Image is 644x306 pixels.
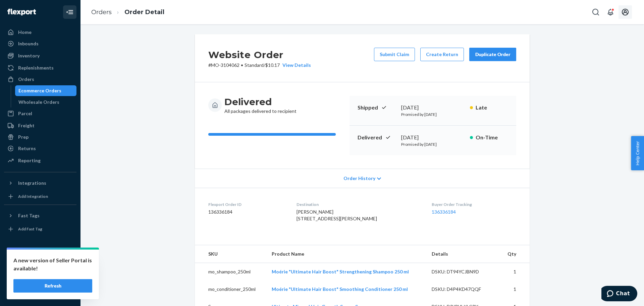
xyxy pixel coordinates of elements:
[358,134,396,141] p: Delivered
[18,40,39,47] div: Inbounds
[280,62,311,69] button: View Details
[124,8,164,16] a: Order Detail
[86,2,170,22] ol: breadcrumbs
[4,178,76,188] button: Integrations
[15,97,77,107] a: Wholesale Orders
[4,253,76,264] a: Settings
[4,132,76,142] a: Prep
[18,134,29,140] div: Prep
[18,110,32,117] div: Parcel
[4,276,76,287] a: Help Center
[195,245,266,263] th: SKU
[4,38,76,49] a: Inbounds
[358,104,396,112] p: Shipped
[18,193,48,199] div: Add Integration
[4,224,76,234] a: Add Fast Tag
[4,62,76,73] a: Replenishments
[469,48,516,61] button: Duplicate Order
[15,85,77,96] a: Ecommerce Orders
[589,5,602,19] button: Open Search Box
[18,145,36,152] div: Returns
[4,287,76,298] button: Give Feedback
[401,104,465,112] div: [DATE]
[18,29,32,36] div: Home
[500,280,530,298] td: 1
[18,180,46,186] div: Integrations
[476,104,508,112] p: Late
[18,157,41,164] div: Reporting
[245,62,264,68] span: Standard
[272,286,408,292] a: Moérie "Ultimate Hair Boost" Smoothing Conditioner 250 ml
[195,280,266,298] td: mo_conditioner_250ml
[91,8,112,16] a: Orders
[63,5,76,19] button: Close Navigation
[4,120,76,131] a: Freight
[604,5,617,19] button: Open notifications
[18,122,35,129] div: Freight
[208,202,286,207] dt: Flexport Order ID
[224,96,297,108] h3: Delivered
[4,108,76,119] a: Parcel
[4,143,76,154] a: Returns
[208,62,311,69] p: # MO-3104062 / $10.17
[4,191,76,202] a: Add Integration
[631,136,644,170] button: Help Center
[426,245,500,263] th: Details
[420,48,464,61] button: Create Return
[401,112,465,117] p: Promised by [DATE]
[475,51,511,58] div: Duplicate Order
[266,245,426,263] th: Product Name
[297,209,377,221] span: [PERSON_NAME] [STREET_ADDRESS][PERSON_NAME]
[272,269,409,274] a: Moérie "Ultimate Hair Boost" Strengthening Shampoo 250 ml
[401,141,465,147] p: Promised by [DATE]
[401,134,465,141] div: [DATE]
[13,256,92,272] p: A new version of Seller Portal is available!
[476,134,508,141] p: On-Time
[18,212,40,219] div: Fast Tags
[432,268,495,275] div: DSKU: DT94YCJBN9D
[18,99,59,105] div: Wholesale Orders
[13,279,92,293] button: Refresh
[343,175,375,182] span: Order History
[500,245,530,263] th: Qty
[619,5,632,19] button: Open account menu
[18,87,61,94] div: Ecommerce Orders
[18,226,42,232] div: Add Fast Tag
[374,48,415,61] button: Submit Claim
[224,96,297,115] div: All packages delivered to recipient
[4,210,76,221] button: Fast Tags
[4,155,76,166] a: Reporting
[601,286,637,303] iframe: Opens a widget where you can chat to one of our agents
[7,9,36,15] img: Flexport logo
[432,209,456,215] a: 136336184
[4,50,76,61] a: Inventory
[4,74,76,85] a: Orders
[18,52,40,59] div: Inventory
[18,76,34,83] div: Orders
[195,263,266,281] td: mo_shampoo_250ml
[297,202,421,207] dt: Destination
[4,264,76,275] button: Talk to Support
[432,202,516,207] dt: Buyer Order Tracking
[500,263,530,281] td: 1
[4,27,76,38] a: Home
[208,48,311,62] h2: Website Order
[432,286,495,293] div: DSKU: D4P4KD47QQF
[18,64,54,71] div: Replenishments
[241,62,243,68] span: •
[208,209,286,215] dd: 136336184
